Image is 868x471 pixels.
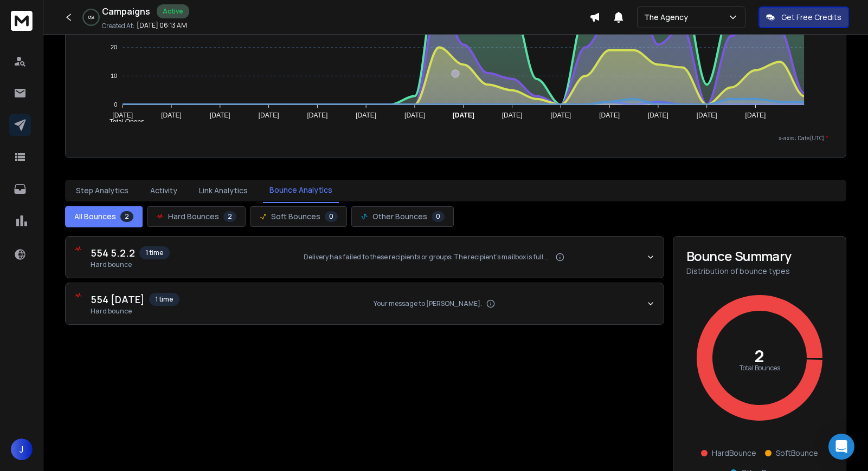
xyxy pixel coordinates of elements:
[271,211,320,222] span: Soft Bounces
[168,211,219,222] span: Hard Bounces
[551,112,571,119] tspan: [DATE]
[120,211,133,222] span: 2
[88,14,94,21] p: 0 %
[828,434,854,460] div: Open Intercom Messenger
[114,101,118,108] tspan: 0
[740,363,780,372] text: Total Bounces
[101,118,144,126] span: Total Opens
[149,293,179,306] span: 1 time
[111,44,117,50] tspan: 20
[162,112,182,119] tspan: [DATE]
[11,439,33,460] button: J
[223,211,236,222] span: 2
[781,12,841,23] p: Get Free Credits
[91,307,179,316] span: Hard bounce
[404,112,425,119] tspan: [DATE]
[432,211,445,222] span: 0
[192,179,254,202] button: Link Analytics
[356,112,377,119] tspan: [DATE]
[139,246,170,259] span: 1 time
[644,12,692,23] p: The Agency
[686,250,833,263] h3: Bounce Summary
[66,237,664,278] button: 554 5.2.21 timeHard bounceDelivery has failed to these recipients or groups: The recipient's mail...
[102,5,150,18] h1: Campaigns
[91,245,135,260] span: 554 5.2.2
[137,21,187,30] p: [DATE] 06:13 AM
[304,253,551,261] span: Delivery has failed to these recipients or groups: The recipient's mailbox is full and can't acce...
[83,134,828,142] p: x-axis : Date(UTC)
[776,448,818,459] span: Soft Bounce
[453,112,474,119] tspan: [DATE]
[307,112,328,119] tspan: [DATE]
[102,22,134,30] p: Created At:
[374,299,482,308] span: Your message to [PERSON_NAME].
[502,112,523,119] tspan: [DATE]
[600,112,620,119] tspan: [DATE]
[66,283,664,324] button: 554 [DATE]1 timeHard bounceYour message to [PERSON_NAME].
[712,448,756,459] span: Hard Bounce
[325,211,338,222] span: 0
[91,260,170,269] span: Hard bounce
[157,4,189,18] div: Active
[144,179,184,202] button: Activity
[648,112,668,119] tspan: [DATE]
[372,211,427,222] span: Other Bounces
[263,178,339,203] button: Bounce Analytics
[210,112,230,119] tspan: [DATE]
[686,266,833,277] p: Distribution of bounce types
[113,112,133,119] tspan: [DATE]
[745,112,766,119] tspan: [DATE]
[69,179,135,202] button: Step Analytics
[74,211,116,222] span: All Bounces
[91,292,145,307] span: 554 [DATE]
[111,73,117,79] tspan: 10
[758,6,849,28] button: Get Free Credits
[259,112,279,119] tspan: [DATE]
[755,345,764,367] text: 2
[697,112,717,119] tspan: [DATE]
